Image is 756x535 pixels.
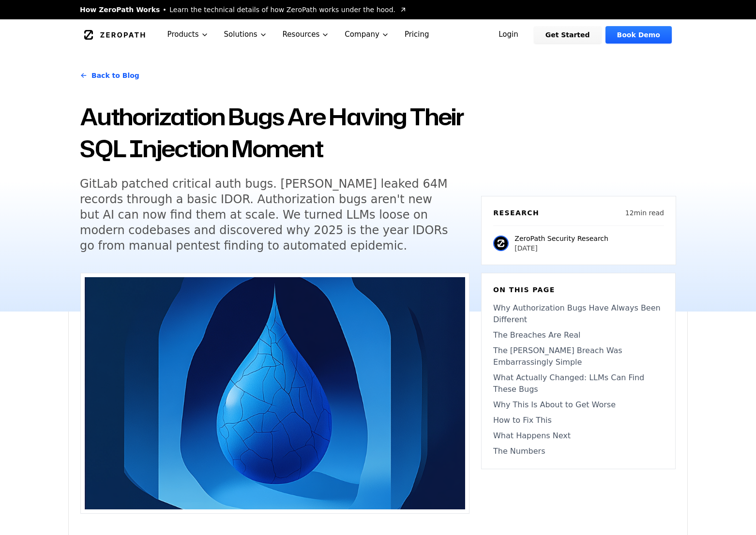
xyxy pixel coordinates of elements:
[534,26,602,44] a: Get Started
[493,285,664,295] h6: On this page
[337,19,397,50] button: Company
[80,62,139,89] a: Back to Blog
[493,236,509,251] img: ZeroPath Security Research
[85,277,465,509] img: Authorization Bugs Are Having Their SQL Injection Moment
[493,345,664,368] a: The [PERSON_NAME] Breach Was Embarrassingly Simple
[493,446,664,457] a: The Numbers
[80,5,407,15] a: How ZeroPath WorksLearn the technical details of how ZeroPath works under the hood.
[68,19,688,50] nav: Global
[397,19,437,50] a: Pricing
[216,19,275,50] button: Solutions
[80,101,469,164] h1: Authorization Bugs Are Having Their SQL Injection Moment
[80,5,160,15] span: How ZeroPath Works
[625,208,664,218] p: 12 min read
[487,26,530,44] a: Login
[514,234,608,243] p: ZeroPath Security Research
[493,302,664,326] a: Why Authorization Bugs Have Always Been Different
[493,415,664,426] a: How to Fix This
[493,399,664,411] a: Why This Is About to Get Worse
[169,5,395,15] span: Learn the technical details of how ZeroPath works under the hood.
[80,176,452,253] h5: GitLab patched critical auth bugs. [PERSON_NAME] leaked 64M records through a basic IDOR. Authori...
[275,19,337,50] button: Resources
[493,372,664,395] a: What Actually Changed: LLMs Can Find These Bugs
[493,329,664,341] a: The Breaches Are Real
[493,208,539,218] h6: Research
[160,19,216,50] button: Products
[514,243,608,253] p: [DATE]
[605,26,672,44] a: Book Demo
[493,430,664,442] a: What Happens Next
